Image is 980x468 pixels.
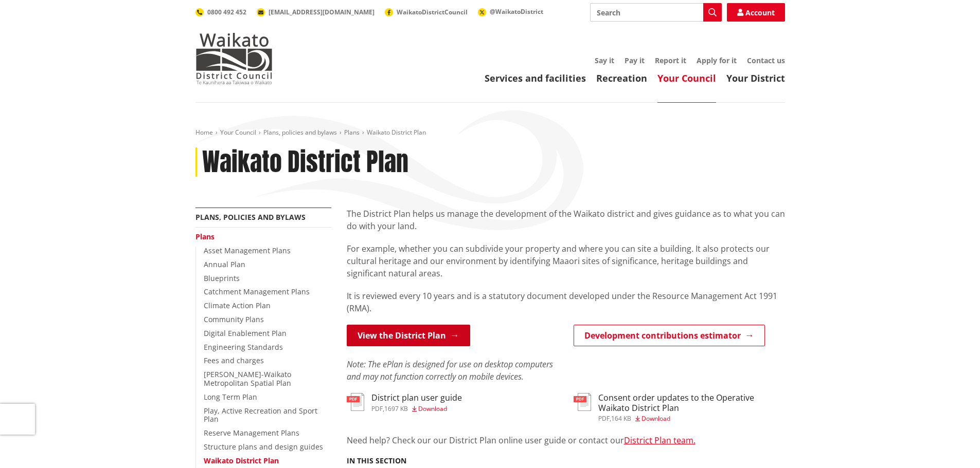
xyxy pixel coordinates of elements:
[204,342,283,352] a: Engineering Standards
[207,8,246,16] span: 0800 492 452
[384,404,408,413] span: 1697 KB
[195,212,306,222] a: Plans, policies and bylaws
[204,456,279,465] a: Waikato District Plan
[595,55,614,65] a: Say it
[347,208,785,232] p: The District Plan helps us manage the development of the Waikato district and gives guidance as t...
[371,393,462,403] h3: District plan user guide
[204,442,323,452] a: Structure plans and design guides
[590,3,722,22] input: Search input
[490,7,543,16] span: @WaikatoDistrict
[574,393,785,421] a: Consent order updates to the Operative Waikato District Plan pdf,164 KB Download
[204,428,299,438] a: Reserve Management Plans
[598,393,785,413] h3: Consent order updates to the Operative Waikato District Plan
[269,8,375,16] span: [EMAIL_ADDRESS][DOMAIN_NAME]
[204,246,291,255] a: Asset Management Plans
[596,72,647,84] a: Recreation
[195,33,273,84] img: Waikato District Council - Te Kaunihera aa Takiwaa o Waikato
[204,301,271,310] a: Climate Action Plan
[574,393,591,411] img: document-pdf.svg
[625,55,645,65] a: Pay it
[347,242,785,279] p: For example, whether you can subdivide your property and where you can site a building. It also p...
[204,392,257,402] a: Long Term Plan
[371,406,462,412] div: ,
[204,328,287,338] a: Digital Enablement Plan
[478,7,543,16] a: @WaikatoDistrict
[195,232,215,241] a: Plans
[344,128,360,137] a: Plans
[697,55,737,65] a: Apply for it
[397,8,468,16] span: WaikatoDistrictCouncil
[204,314,264,324] a: Community Plans
[642,414,670,423] span: Download
[574,325,765,346] a: Development contributions estimator
[204,259,245,269] a: Annual Plan
[347,393,462,411] a: District plan user guide pdf,1697 KB Download
[726,72,785,84] a: Your District
[347,434,785,446] p: Need help? Check our our District Plan online user guide or contact our
[485,72,586,84] a: Services and facilities
[195,128,213,137] a: Home
[204,273,240,283] a: Blueprints
[195,128,785,137] nav: breadcrumb
[204,406,317,424] a: Play, Active Recreation and Sport Plan
[367,128,426,137] span: Waikato District Plan
[263,128,337,137] a: Plans, policies and bylaws
[347,325,470,346] a: View the District Plan
[204,355,264,365] a: Fees and charges
[347,290,785,314] p: It is reviewed every 10 years and is a statutory document developed under the Resource Management...
[347,393,364,411] img: document-pdf.svg
[204,369,291,388] a: [PERSON_NAME]-Waikato Metropolitan Spatial Plan
[202,147,408,177] h1: Waikato District Plan
[727,3,785,22] a: Account
[257,8,375,16] a: [EMAIL_ADDRESS][DOMAIN_NAME]
[195,8,246,16] a: 0800 492 452
[598,416,785,422] div: ,
[598,414,610,423] span: pdf
[657,72,716,84] a: Your Council
[347,359,553,382] em: Note: The ePlan is designed for use on desktop computers and may not function correctly on mobile...
[933,425,970,462] iframe: Messenger Launcher
[220,128,256,137] a: Your Council
[204,287,310,296] a: Catchment Management Plans
[624,435,696,446] a: District Plan team.
[418,404,447,413] span: Download
[747,55,785,65] a: Contact us
[371,404,383,413] span: pdf
[655,55,686,65] a: Report it
[611,414,631,423] span: 164 KB
[385,8,468,16] a: WaikatoDistrictCouncil
[347,457,406,465] h5: In this section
